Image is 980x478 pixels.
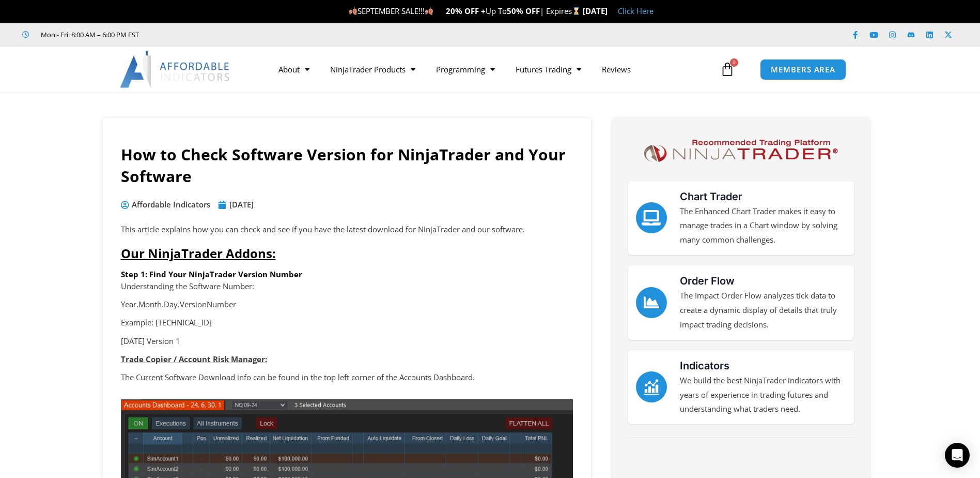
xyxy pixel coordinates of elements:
[680,374,846,417] p: We build the best NinjaTrader indicators with years of experience in trading futures and understa...
[38,28,139,41] span: Mon - Fri: 8:00 AM – 6:00 PM EST
[572,7,580,15] img: ⌛
[268,57,320,81] a: About
[349,7,357,15] img: 🍂
[680,190,742,203] a: Chart Trader
[680,204,846,248] p: The Enhanced Chart Trader makes it easy to manage trades in a Chart window by solving many common...
[636,287,667,318] a: Order Flow
[121,222,573,237] p: This article explains how you can check and see if you have the latest download for NinjaTrader a...
[121,354,267,364] strong: Trade Copier / Account Risk Manager:
[120,51,231,88] img: LogoAI | Affordable Indicators – NinjaTrader
[121,279,573,294] p: Understanding the Software Number:
[268,57,718,81] nav: Menu
[153,29,308,40] iframe: Customer reviews powered by Trustpilot
[121,297,573,312] p: Year.Month.Day.VersionNumber
[446,6,486,16] strong: 20% OFF +
[639,136,842,166] img: NinjaTrader Logo | Affordable Indicators – NinjaTrader
[730,58,738,67] span: 0
[771,66,835,73] span: MEMBERS AREA
[229,199,254,210] time: [DATE]
[618,6,654,16] a: Click Here
[121,245,276,262] span: Our NinjaTrader Addons:
[583,6,608,16] strong: [DATE]
[129,198,210,212] span: Affordable Indicators
[121,334,573,349] p: [DATE] Version 1
[425,7,433,15] img: 🍂
[320,57,426,81] a: NinjaTrader Products
[121,370,573,385] p: The Current Software Download info can be found in the top left corner of the Accounts Dashboard.
[705,54,750,84] a: 0
[760,59,846,80] a: MEMBERS AREA
[121,144,573,187] h1: How to Check Software Version for NinjaTrader and Your Software
[680,275,735,287] a: Order Flow
[945,443,970,468] div: Open Intercom Messenger
[121,316,573,330] p: Example: [TECHNICAL_ID]
[121,270,573,279] h6: Step 1: Find Your NinjaTrader Version Number
[680,289,846,332] p: The Impact Order Flow analyzes tick data to create a dynamic display of details that truly impact...
[680,360,729,372] a: Indicators
[505,57,592,81] a: Futures Trading
[349,6,583,16] span: SEPTEMBER SALE!!! Up To | Expires
[636,371,667,402] a: Indicators
[592,57,641,81] a: Reviews
[426,57,505,81] a: Programming
[507,6,540,16] strong: 50% OFF
[636,202,667,233] a: Chart Trader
